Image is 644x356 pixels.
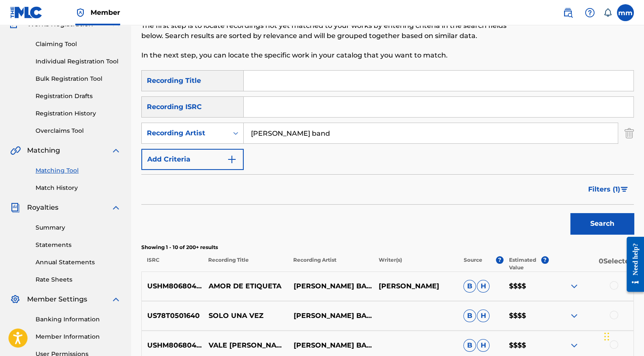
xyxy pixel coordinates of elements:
[27,145,60,156] span: Matching
[36,332,121,341] a: Member Information
[563,8,573,18] img: search
[541,256,549,264] span: ?
[288,311,373,321] p: [PERSON_NAME] BAND
[569,281,579,291] img: expand
[227,154,237,164] img: 9d2ae6d4665cec9f34b9.svg
[583,179,634,200] button: Filters (1)
[36,258,121,267] a: Annual Statements
[75,8,85,18] img: Top Rightsholder
[569,340,579,351] img: expand
[288,340,373,351] p: [PERSON_NAME] BAND
[373,256,458,271] p: Writer(s)
[477,309,490,322] span: H
[36,275,121,284] a: Rate Sheets
[503,340,548,351] p: $$$$
[604,324,609,349] div: Arrastrar
[288,281,373,291] p: [PERSON_NAME] BAND
[621,187,628,192] img: filter
[10,145,21,156] img: Matching
[147,128,223,138] div: Recording Artist
[477,339,490,352] span: H
[141,149,244,170] button: Add Criteria
[288,256,373,271] p: Recording Artist
[142,311,203,321] p: US78T0501640
[141,50,520,60] p: In the next step, you can locate the specific work in your catalog that you want to match.
[602,315,644,356] div: Widget de chat
[373,281,458,291] p: [PERSON_NAME]
[617,4,634,21] div: User Menu
[36,183,121,192] a: Match History
[36,315,121,324] a: Banking Information
[36,241,121,249] a: Statements
[142,281,203,291] p: USHM80680495
[36,223,121,232] a: Summary
[496,256,504,264] span: ?
[91,8,120,17] span: Member
[36,92,121,101] a: Registration Drafts
[111,294,121,304] img: expand
[36,74,121,83] a: Bulk Registration Tool
[463,309,476,322] span: B
[36,166,121,175] a: Matching Tool
[602,315,644,356] iframe: Chat Widget
[36,126,121,135] a: Overclaims Tool
[141,70,634,238] form: Search Form
[141,21,520,41] p: The first step is to locate recordings not yet matched to your works by entering criteria in the ...
[141,256,203,271] p: ISRC
[585,8,595,18] img: help
[509,256,541,271] p: Estimated Value
[549,256,634,271] p: 0 Selected
[27,203,58,213] span: Royalties
[603,8,612,17] div: Notifications
[620,230,644,298] iframe: Resource Center
[111,203,121,213] img: expand
[10,294,20,304] img: Member Settings
[203,311,288,321] p: SOLO UNA VEZ
[503,311,548,321] p: $$$$
[36,109,121,118] a: Registration History
[477,280,490,293] span: H
[559,4,576,21] a: Public Search
[463,339,476,352] span: B
[141,244,634,251] p: Showing 1 - 10 of 200+ results
[503,281,548,291] p: $$$$
[463,280,476,293] span: B
[10,203,20,213] img: Royalties
[111,145,121,156] img: expand
[36,57,121,66] a: Individual Registration Tool
[569,311,579,321] img: expand
[142,340,203,351] p: USHM80680487
[36,40,121,49] a: Claiming Tool
[588,184,620,194] span: Filters ( 1 )
[581,4,598,21] div: Help
[203,256,288,271] p: Recording Title
[27,294,87,304] span: Member Settings
[625,123,634,144] img: Delete Criterion
[10,6,43,19] img: MLC Logo
[203,340,288,351] p: VALE [PERSON_NAME]
[570,213,634,234] button: Search
[203,281,288,291] p: AMOR DE ETIQUETA
[464,256,482,271] p: Source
